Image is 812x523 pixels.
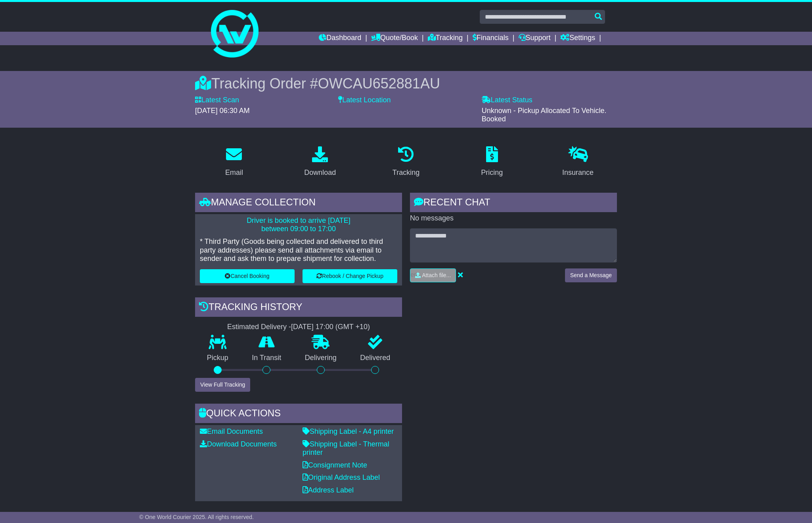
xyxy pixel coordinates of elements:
a: Dashboard [319,32,361,45]
p: Pickup [195,354,240,362]
span: Unknown - Pickup Allocated To Vehicle. Booked [482,107,607,123]
div: Tracking history [195,297,402,319]
button: Cancel Booking [200,269,295,283]
button: View Full Tracking [195,378,250,392]
a: Pricing [476,144,508,181]
p: Driver is booked to arrive [DATE] between 09:00 to 17:00 [200,216,397,234]
a: Download [299,144,341,181]
p: No messages [410,214,617,223]
div: Email [225,167,243,178]
a: Tracking [387,144,425,181]
span: OWCAU652881AU [318,75,440,92]
a: Consignment Note [303,461,367,469]
p: Delivering [293,354,349,362]
a: Quote/Book [371,32,418,45]
a: Original Address Label [303,473,380,481]
a: Shipping Label - A4 printer [303,427,394,435]
div: Insurance [562,167,594,178]
a: Support [519,32,551,45]
div: Pricing [481,167,503,178]
div: Quick Actions [195,404,402,425]
label: Latest Status [482,96,532,105]
div: Manage collection [195,193,402,214]
a: Address Label [303,486,354,494]
a: Shipping Label - Thermal printer [303,440,389,457]
div: [DATE] 17:00 (GMT +10) [291,323,370,331]
div: Tracking Order # [195,75,617,92]
div: Download [304,167,336,178]
span: [DATE] 06:30 AM [195,107,250,115]
div: RECENT CHAT [410,193,617,214]
div: Tracking [393,167,419,178]
a: Email [220,144,248,181]
a: Download Documents [200,440,277,448]
a: Tracking [428,32,463,45]
label: Latest Scan [195,96,239,105]
p: In Transit [240,354,293,362]
button: Rebook / Change Pickup [303,269,397,283]
label: Latest Location [338,96,391,105]
a: Email Documents [200,427,263,435]
p: * Third Party (Goods being collected and delivered to third party addresses) please send all atta... [200,238,397,263]
p: Delivered [349,354,402,362]
button: Send a Message [565,268,617,282]
a: Financials [473,32,509,45]
span: © One World Courier 2025. All rights reserved. [139,514,254,520]
a: Insurance [557,144,599,181]
a: Settings [560,32,595,45]
div: Estimated Delivery - [195,323,402,331]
